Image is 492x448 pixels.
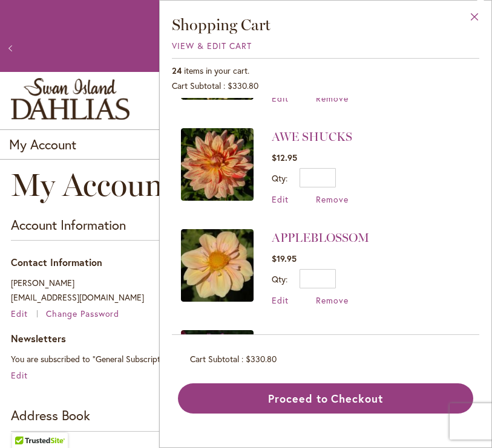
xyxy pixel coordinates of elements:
[9,405,43,439] iframe: Launch Accessibility Center
[181,229,254,306] a: APPLEBLOSSOM
[11,332,66,345] span: Newsletters
[11,276,481,305] p: [PERSON_NAME] [EMAIL_ADDRESS][DOMAIN_NAME]
[9,135,76,153] strong: My Account
[272,331,370,346] a: BAHAMA MAMA
[172,15,271,34] span: Shopping Cart
[11,78,130,120] a: store logo
[272,172,287,184] label: Qty
[272,93,289,104] a: Edit
[11,352,481,366] p: You are subscribed to "General Subscription".
[11,256,102,268] span: Contact Information
[172,40,252,51] a: View & Edit Cart
[272,273,287,285] label: Qty
[272,193,289,205] a: Edit
[316,93,349,104] a: Remove
[181,330,254,407] a: BAHAMA MAMA
[172,65,182,76] span: 24
[11,308,44,319] a: Edit
[181,229,254,302] img: APPLEBLOSSOM
[46,308,120,319] a: Change Password
[181,128,254,201] img: AWE SHUCKS
[181,330,254,403] img: BAHAMA MAMA
[184,65,249,76] span: items in your cart.
[11,308,28,319] span: Edit
[272,253,297,264] span: $19.95
[181,128,254,205] a: AWE SHUCKS
[11,406,90,424] strong: Address Book
[11,369,28,381] a: Edit
[272,129,352,144] a: AWE SHUCKS
[190,353,239,365] span: Cart Subtotal
[228,80,258,91] span: $330.80
[272,152,297,163] span: $12.95
[11,166,174,204] span: My Account
[178,383,473,414] button: Proceed to Checkout
[246,353,277,365] span: $330.80
[11,216,126,233] strong: Account Information
[172,80,221,91] span: Cart Subtotal
[272,230,369,245] a: APPLEBLOSSOM
[272,294,289,306] a: Edit
[316,294,349,306] a: Remove
[316,193,349,205] a: Remove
